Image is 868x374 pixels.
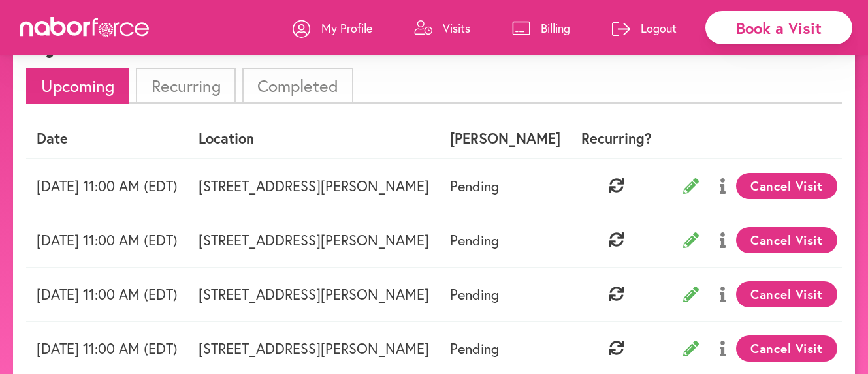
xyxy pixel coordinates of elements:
td: [DATE] 11:00 AM (EDT) [26,159,188,213]
td: Pending [440,267,571,321]
a: My Profile [293,8,372,48]
a: Logout [612,8,677,48]
li: Upcoming [26,68,129,104]
a: Visits [414,8,470,48]
td: Pending [440,159,571,213]
h1: My Visits [26,30,125,58]
th: Location [188,119,440,158]
p: Billing [541,20,570,36]
button: Cancel Visit [736,335,837,362]
button: Cancel Visit [736,173,837,199]
td: [STREET_ADDRESS][PERSON_NAME] [188,213,440,267]
p: Logout [641,20,677,36]
p: Visits [443,20,470,36]
li: Recurring [136,68,235,104]
button: Cancel Visit [736,227,837,253]
a: Billing [512,8,570,48]
td: Pending [440,213,571,267]
td: [STREET_ADDRESS][PERSON_NAME] [188,267,440,321]
th: Date [26,119,188,158]
th: Recurring? [571,119,662,158]
li: Completed [242,68,353,104]
td: [DATE] 11:00 AM (EDT) [26,267,188,321]
p: My Profile [321,20,372,36]
td: [DATE] 11:00 AM (EDT) [26,213,188,267]
button: Cancel Visit [736,281,837,307]
div: Book a Visit [705,11,852,44]
th: [PERSON_NAME] [440,119,571,158]
td: [STREET_ADDRESS][PERSON_NAME] [188,159,440,213]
